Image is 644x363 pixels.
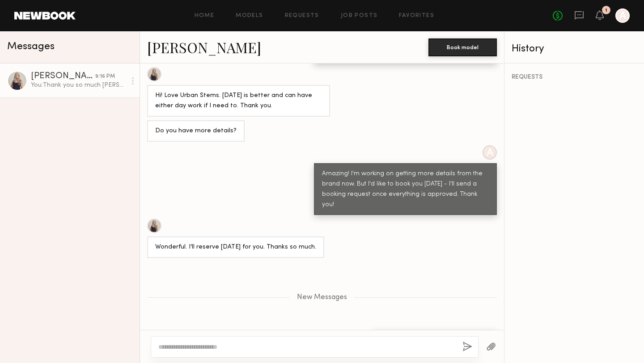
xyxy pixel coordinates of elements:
div: Hi! Love Urban Stems. [DATE] is better and can have either day work if I need to. Thank you. [155,91,322,111]
a: Models [236,13,263,19]
div: REQUESTS [512,74,637,80]
a: Job Posts [341,13,378,19]
span: Messages [7,42,55,52]
span: New Messages [297,294,347,301]
a: Requests [285,13,319,19]
a: Home [195,13,215,19]
a: [PERSON_NAME] [147,38,261,57]
div: Amazing! I'm working on getting more details from the brand now. But I'd like to book you [DATE] ... [322,169,489,210]
div: 9:16 PM [95,72,115,81]
div: History [512,44,637,54]
div: Wonderful. I’ll reserve [DATE] for you. Thanks so much. [155,242,316,253]
div: [PERSON_NAME] [31,72,95,81]
div: You: Thank you so much [PERSON_NAME]! [31,81,126,89]
a: Book model [428,43,497,51]
button: Book model [428,38,497,56]
a: Favorites [399,13,434,19]
a: A [615,8,630,23]
div: 1 [605,8,607,13]
div: Do you have more details? [155,126,237,136]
